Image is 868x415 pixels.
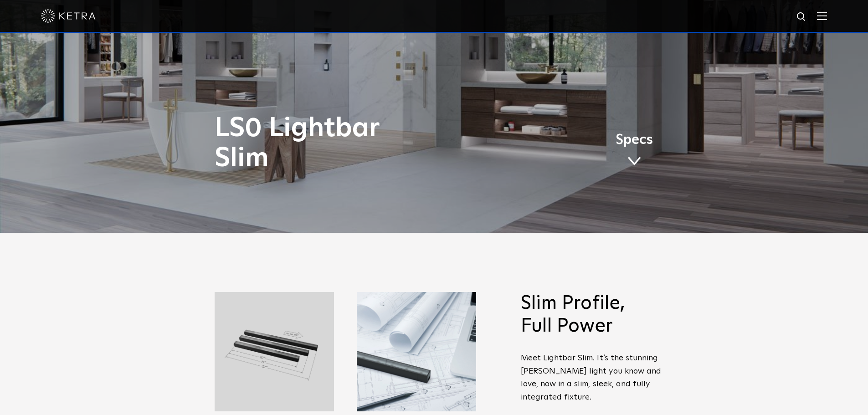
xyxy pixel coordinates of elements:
img: ketra-logo-2019-white [41,9,96,23]
img: L30_Custom_Length_Black-2 [215,292,334,411]
h1: LS0 Lightbar Slim [215,113,472,174]
img: Hamburger%20Nav.svg [817,11,827,20]
img: L30_SlimProfile [357,292,476,411]
h2: Slim Profile, Full Power [521,292,662,338]
a: Specs [616,133,653,169]
span: Specs [616,133,653,147]
img: search icon [796,11,807,23]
